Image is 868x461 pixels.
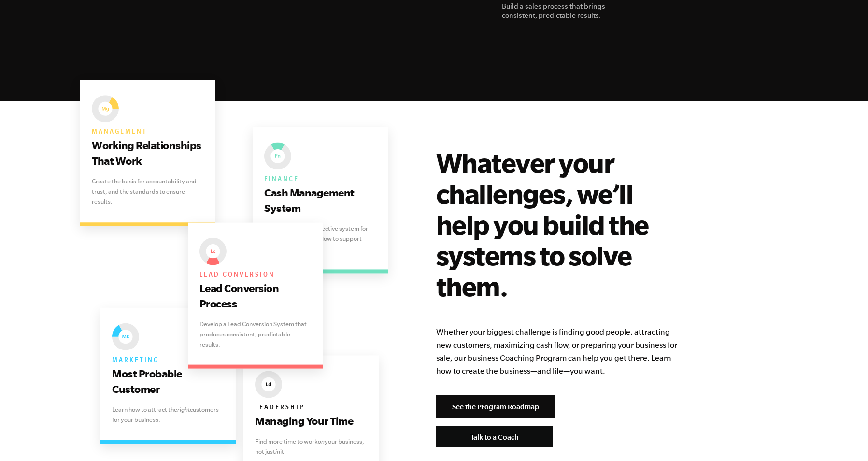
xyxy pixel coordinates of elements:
[436,426,553,447] a: Talk to a Coach
[92,176,204,207] p: Create the basis for accountability and trust, and the standards to ensure results.
[112,323,139,350] img: EMyth The Seven Essential Systems: Marketing
[275,448,280,455] i: in
[436,325,680,377] p: Whether your biggest challenge is finding good people, attracting new customers, maximizing cash ...
[436,147,680,302] h2: Whatever your challenges, we’ll help you build the systems to solve them.
[264,143,291,170] img: EMyth The Seven Essential Systems: Finance
[92,95,119,122] img: EMyth The Seven Essential Systems: Management
[92,126,204,138] h6: Management
[112,405,224,425] p: Learn how to attract the customers for your business.
[502,2,610,20] figcaption: Build a sales process that brings consistent, predictable results.
[112,366,224,397] h3: Most Probable Customer
[92,138,204,168] h3: Working Relationships That Work
[112,354,224,366] h6: Marketing
[436,395,555,418] a: See the Program Roadmap
[470,433,519,441] span: Talk to a Coach
[820,415,868,461] iframe: Chat Widget
[255,436,367,457] p: Find more time to work your business, not just it.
